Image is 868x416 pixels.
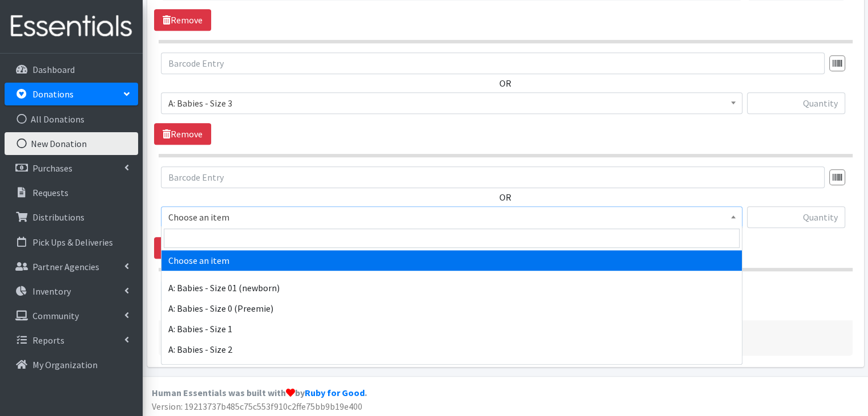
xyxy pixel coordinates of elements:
[5,255,138,278] a: Partner Agencies
[33,359,98,370] p: My Organization
[33,64,75,75] p: Dashboard
[499,190,511,204] label: OR
[154,237,211,259] a: Remove
[33,286,71,297] p: Inventory
[33,211,84,223] p: Distributions
[162,339,742,360] li: A: Babies - Size 2
[161,52,825,74] input: Barcode Entry
[5,329,138,352] a: Reports
[5,157,138,180] a: Purchases
[747,92,845,114] input: Quantity
[33,261,99,272] p: Partner Agencies
[154,9,211,31] a: Remove
[5,206,138,229] a: Distributions
[5,7,138,46] img: HumanEssentials
[5,353,138,376] a: My Organization
[5,280,138,303] a: Inventory
[5,83,138,105] a: Donations
[162,298,742,319] li: A: Babies - Size 0 (Preemie)
[305,387,365,398] a: Ruby for Good
[33,310,79,321] p: Community
[154,123,211,145] a: Remove
[5,132,138,155] a: New Donation
[499,76,511,90] label: OR
[162,319,742,339] li: A: Babies - Size 1
[33,335,64,346] p: Reports
[5,58,138,81] a: Dashboard
[161,166,825,188] input: Barcode Entry
[747,206,845,228] input: Quantity
[33,187,68,198] p: Requests
[5,108,138,130] a: All Donations
[33,88,74,100] p: Donations
[168,209,735,225] span: Choose an item
[33,162,72,174] p: Purchases
[152,387,367,398] strong: Human Essentials was built with by .
[161,206,742,228] span: Choose an item
[162,360,742,380] li: A: Babies - Size 3
[162,278,742,298] li: A: Babies - Size 01 (newborn)
[152,401,362,412] span: Version: 19213737b485c75c553f910c2ffe75bb9b19e400
[161,92,742,114] span: A: Babies - Size 3
[33,236,113,248] p: Pick Ups & Deliveries
[168,95,735,111] span: A: Babies - Size 3
[5,181,138,204] a: Requests
[162,250,742,271] li: Choose an item
[5,304,138,327] a: Community
[5,231,138,254] a: Pick Ups & Deliveries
